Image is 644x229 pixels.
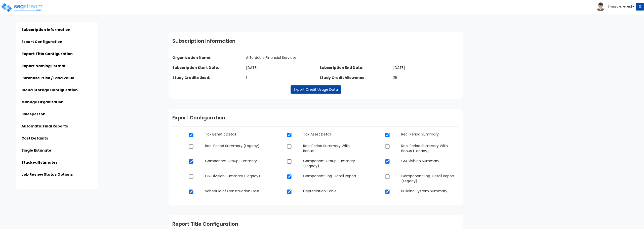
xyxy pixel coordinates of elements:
a: Cloud Storage Configuration [21,87,78,93]
img: logo_pro_r.png [1,3,44,13]
dt: Organization Name: [169,55,316,60]
dd: [DATE] [242,65,316,70]
a: Subscription Information [21,27,70,32]
dd: 1 [242,75,316,80]
a: Single Estimate [21,148,51,153]
a: Automatic Final Reports [21,124,68,129]
dt: Study Credits Used: [169,75,242,80]
dd: Tax Benefit Detail [201,132,267,137]
dd: Depreciation Table [299,189,365,194]
dd: Component Group Summary (Legacy) [299,158,365,168]
img: avatar.png [596,3,605,11]
dd: CSI Division Summary [397,158,463,163]
dd: Schedule of Construction Cost [201,189,267,194]
dd: Affordable Financial Services [242,55,389,60]
dt: Study Credit Allowance: [316,75,389,80]
dd: Component Eng. Detail Report (Legacy) [397,173,463,184]
dd: Rec. Period Summary With Bonus (Legacy) [397,143,463,153]
h1: Export Configuration [172,114,459,121]
dd: 25 [389,75,463,80]
dd: Building System Summary [397,189,463,194]
a: Stacked Estimates [21,160,58,165]
dd: Component Eng. Detail Report [299,173,365,178]
a: Report Naming Format [21,63,66,68]
dd: Rec. Period Summary [397,132,463,137]
a: Purchase Price / Land Value [21,75,74,80]
dd: CSI Division Summary (Legacy) [201,173,267,178]
a: Job Review Status Options [21,172,73,177]
dd: Component Group Summary [201,158,267,163]
dd: [DATE] [389,65,463,70]
a: Export Credit Usage Data [291,85,341,94]
h1: Report Title Configuration [172,220,459,228]
h1: Subscription Information [172,37,459,45]
b: [PERSON_NAME] [608,5,632,9]
dd: Rec. Period Summary With Bonus [299,143,365,153]
dt: Subscription End Date: [316,65,389,70]
a: Export Configuration [21,39,62,44]
dt: Subscription Start Date: [169,65,242,70]
a: Cost Defaults [21,136,48,141]
a: Salesperson [21,112,46,117]
a: Report Title Configuration [21,51,73,56]
dd: Rec. Period Summary (Legacy) [201,143,267,148]
a: Manage Organization [21,100,64,105]
dd: Tax Asset Detail [299,132,365,137]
